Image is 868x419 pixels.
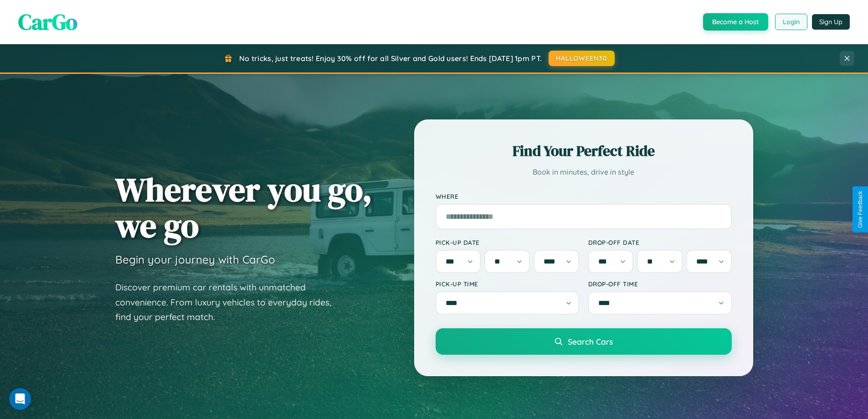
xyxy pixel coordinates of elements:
[239,54,542,63] span: No tricks, just treats! Enjoy 30% off for all Silver and Gold users! Ends [DATE] 1pm PT.
[115,280,343,325] p: Discover premium car rentals with unmatched convenience. From luxury vehicles to everyday rides, ...
[775,14,807,30] button: Login
[436,141,732,161] h2: Find Your Perfect Ride
[812,14,850,30] button: Sign Up
[9,388,31,410] iframe: Intercom live chat
[857,191,863,228] div: Give Feedback
[549,51,615,66] button: HALLOWEEN30
[115,253,275,266] h3: Begin your journey with CarGo
[588,238,732,246] label: Drop-off Date
[436,192,732,200] label: Where
[588,280,732,288] label: Drop-off Time
[436,238,579,246] label: Pick-up Date
[703,13,768,31] button: Become a Host
[115,171,372,243] h1: Wherever you go, we go
[436,166,732,179] p: Book in minutes, drive in style
[436,328,732,355] button: Search Cars
[18,7,77,37] span: CarGo
[436,280,579,288] label: Pick-up Time
[568,336,613,347] span: Search Cars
